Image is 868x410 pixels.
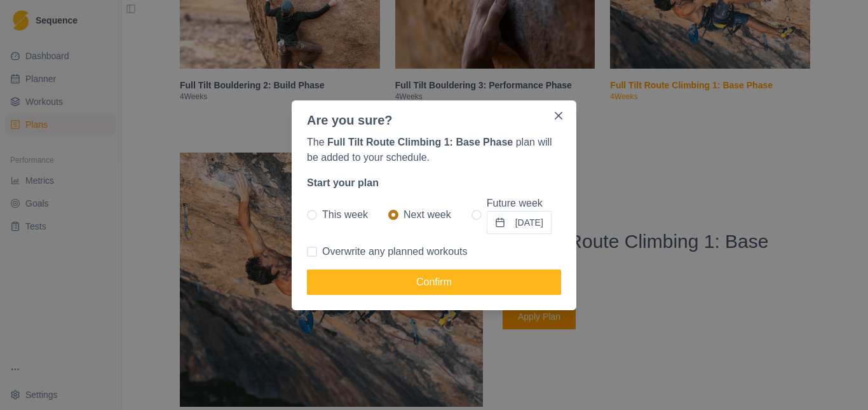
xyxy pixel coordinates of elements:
[322,244,468,259] span: Overwrite any planned workouts
[403,207,451,222] span: Next week
[548,106,569,126] button: Close
[322,207,368,222] span: This week
[327,137,513,147] p: Full Tilt Route Climbing 1: Base Phase
[292,130,576,310] div: The plan will be added to your schedule.
[292,100,576,130] header: Are you sure?
[307,175,561,191] p: Start your plan
[487,211,552,234] button: Future week
[307,270,561,295] button: Confirm
[487,196,552,211] p: Future week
